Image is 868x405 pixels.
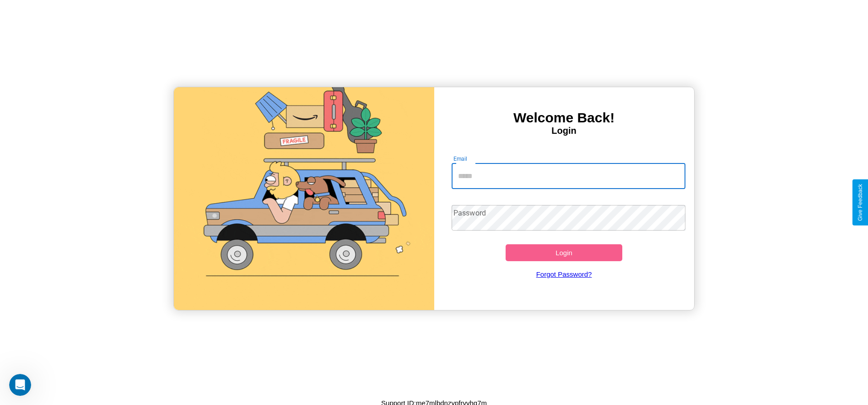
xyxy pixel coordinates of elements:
h3: Welcome Back! [434,110,694,126]
div: Give Feedback [857,184,863,221]
h4: Login [434,126,694,136]
label: Email [453,155,468,163]
iframe: Intercom live chat [9,374,31,396]
a: Forgot Password? [447,261,681,287]
img: gif [174,87,434,310]
button: Login [506,244,623,261]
